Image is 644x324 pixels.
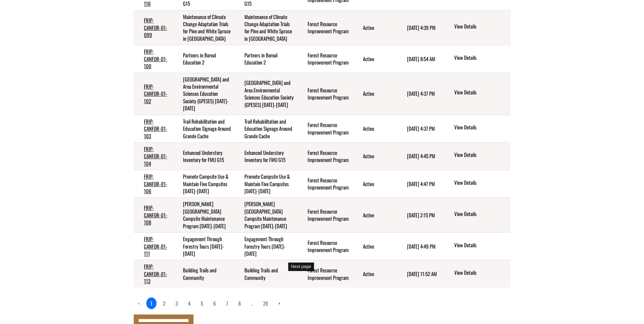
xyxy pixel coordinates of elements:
td: Engagement Through Forestry Tours 2022-2026 [173,233,234,260]
a: Previous page [134,298,144,309]
td: 5/7/2025 4:39 PM [397,10,443,45]
time: [DATE] 4:45 PM [407,152,435,160]
a: page 6 [209,298,220,309]
td: Grande Prairie and Area Environmental Sciences Education Society (GPESES) 2022-2026 [234,73,297,115]
td: Maintenance of Climate Change Adaptation Trials for Pine and White Spruce in Alberta [234,10,297,45]
td: Active [353,142,397,170]
a: page 3 [171,298,182,309]
a: View details [454,151,508,159]
a: page 20 [259,298,272,309]
td: action menu [443,198,510,233]
a: View details [454,23,508,31]
a: View details [454,89,508,97]
td: action menu [443,10,510,45]
td: Forest Resource Improvement Program [297,233,353,260]
td: Active [353,233,397,260]
td: Trail Rehabilitation and Education Signage Around Grande Cache [173,115,234,142]
time: [DATE] 4:37 PM [407,125,435,132]
a: FRIP-CANFOR-01-100 [144,48,167,70]
td: FRIP-CANFOR-01-106 [134,170,173,198]
a: View details [454,269,508,277]
a: Load more pages [247,298,257,309]
td: Promote Campsite Use & Maintain Five Campsites 2022-2027 [173,170,234,198]
td: Forest Resource Improvement Program [297,73,353,115]
td: Forest Resource Improvement Program [297,115,353,142]
a: View details [454,54,508,62]
td: 5/7/2025 4:45 PM [397,142,443,170]
td: Enhanced Understory Inventory for FMU G15 [173,142,234,170]
td: FRIP-CANFOR-01-103 [134,115,173,142]
td: Hines Creek Area Campsite Maintenance Program 2022-2026 [234,198,297,233]
td: 7/11/2025 2:15 PM [397,198,443,233]
a: FRIP-CANFOR-01-104 [144,145,167,167]
td: Active [353,260,397,288]
td: 9/11/2025 8:54 AM [397,45,443,73]
td: Forest Resource Improvement Program [297,142,353,170]
a: Next page [274,298,284,309]
div: Next page [288,263,314,271]
td: action menu [443,45,510,73]
td: Active [353,115,397,142]
td: Hines Creek Area Campsite Maintenance Program 2022-2026 [173,198,234,233]
time: [DATE] 8:54 AM [407,55,435,62]
td: FRIP-CANFOR-01-100 [134,45,173,73]
a: page 2 [159,298,169,309]
td: 5/7/2025 4:49 PM [397,233,443,260]
a: page 8 [234,298,245,309]
a: FRIP-CANFOR-01-106 [144,173,167,195]
td: FRIP-CANFOR-01-113 [134,260,173,288]
td: FRIP-CANFOR-01-111 [134,233,173,260]
td: Partners in Boreal Education 2 [234,45,297,73]
td: 6/6/2025 4:37 PM [397,73,443,115]
td: Forest Resource Improvement Program [297,260,353,288]
time: [DATE] 4:49 PM [407,242,436,250]
td: Partners in Boreal Education 2 [173,45,234,73]
td: Building Trails and Community [173,260,234,288]
td: FRIP-CANFOR-01-102 [134,73,173,115]
a: View details [454,210,508,218]
td: Active [353,170,397,198]
td: Engagement Through Forestry Tours 2022-2026 [234,233,297,260]
td: Maintenance of Climate Change Adaptation Trials for Pine and White Spruce in Alberta [173,10,234,45]
td: FRIP-CANFOR-01-104 [134,142,173,170]
a: FRIP-CANFOR-01-111 [144,235,167,257]
td: action menu [443,115,510,142]
a: View details [454,179,508,187]
a: View details [454,241,508,250]
td: Active [353,198,397,233]
time: [DATE] 4:39 PM [407,24,436,31]
td: Active [353,73,397,115]
td: action menu [443,170,510,198]
a: FRIP-CANFOR-01-102 [144,83,167,105]
td: Enhanced Understory Inventory for FMU G15 [234,142,297,170]
td: 6/6/2025 4:37 PM [397,115,443,142]
a: FRIP-CANFOR-01-099 [144,16,167,38]
td: Promote Campsite Use & Maintain Five Campsites 2022-2027 [234,170,297,198]
a: page 4 [184,298,195,309]
time: [DATE] 4:47 PM [407,180,435,187]
a: page 5 [197,298,207,309]
td: Trail Rehabilitation and Education Signage Around Grande Cache [234,115,297,142]
td: Forest Resource Improvement Program [297,45,353,73]
a: 1 [146,297,157,309]
td: FRIP-CANFOR-01-099 [134,10,173,45]
td: Forest Resource Improvement Program [297,10,353,45]
a: FRIP-CANFOR-01-103 [144,118,167,140]
td: 9/11/2025 11:52 AM [397,260,443,288]
time: [DATE] 2:15 PM [407,211,435,219]
td: Forest Resource Improvement Program [297,170,353,198]
td: action menu [443,73,510,115]
td: Building Trails and Community [234,260,297,288]
td: Active [353,10,397,45]
a: FRIP-CANFOR-01-108 [144,204,167,226]
td: FRIP-CANFOR-01-108 [134,198,173,233]
td: Forest Resource Improvement Program [297,198,353,233]
a: View details [454,124,508,132]
td: Active [353,45,397,73]
a: FRIP-CANFOR-01-113 [144,263,167,285]
a: page 7 [222,298,232,309]
time: [DATE] 4:37 PM [407,90,435,97]
td: 5/7/2025 4:47 PM [397,170,443,198]
td: Grande Prairie and Area Environmental Sciences Education Society (GPESES) 2022-2026 [173,73,234,115]
time: [DATE] 11:52 AM [407,270,437,277]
